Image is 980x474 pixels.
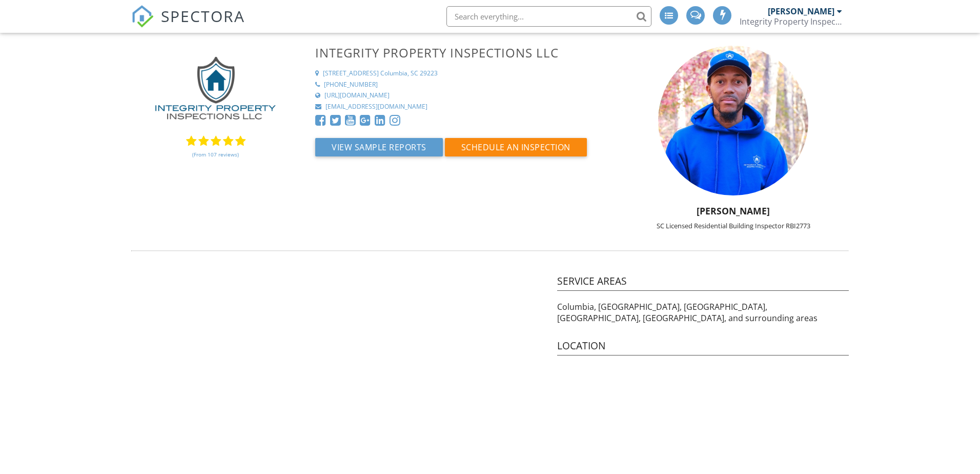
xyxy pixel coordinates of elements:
[611,206,855,216] h5: [PERSON_NAME]
[323,69,379,78] div: [STREET_ADDRESS]
[611,222,855,230] div: SC Licensed Residential Building Inspector RBI2773
[557,301,849,324] p: Columbia, [GEOGRAPHIC_DATA], [GEOGRAPHIC_DATA], [GEOGRAPHIC_DATA], [GEOGRAPHIC_DATA], and surroun...
[315,103,605,111] a: [EMAIL_ADDRESS][DOMAIN_NAME]
[446,6,651,27] input: Search everything...
[445,145,587,156] a: Schedule an Inspection
[131,5,154,28] img: The Best Home Inspection Software - Spectora
[315,145,445,156] a: View Sample Reports
[192,146,239,163] a: (From 107 reviews)
[315,69,605,78] a: [STREET_ADDRESS] Columbia, SC 29223
[740,16,842,27] div: Integrity Property Inspections LLC
[445,138,587,156] button: Schedule an Inspection
[325,103,427,111] div: [EMAIL_ADDRESS][DOMAIN_NAME]
[380,69,438,78] div: Columbia, SC 29223
[315,46,605,60] h3: Integrity Property Inspections LLC
[557,274,849,291] h4: Service Areas
[315,81,605,89] a: [PHONE_NUMBER]
[131,14,245,35] a: SPECTORA
[324,81,378,89] div: [PHONE_NUMBER]
[658,46,808,195] img: img_9693.jpg
[324,91,390,100] div: [URL][DOMAIN_NAME]
[768,6,834,16] div: [PERSON_NAME]
[315,138,443,156] button: View Sample Reports
[557,339,849,355] h4: Location
[315,91,605,100] a: [URL][DOMAIN_NAME]
[161,5,245,27] span: SPECTORA
[131,46,300,130] img: newint-04.jpg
